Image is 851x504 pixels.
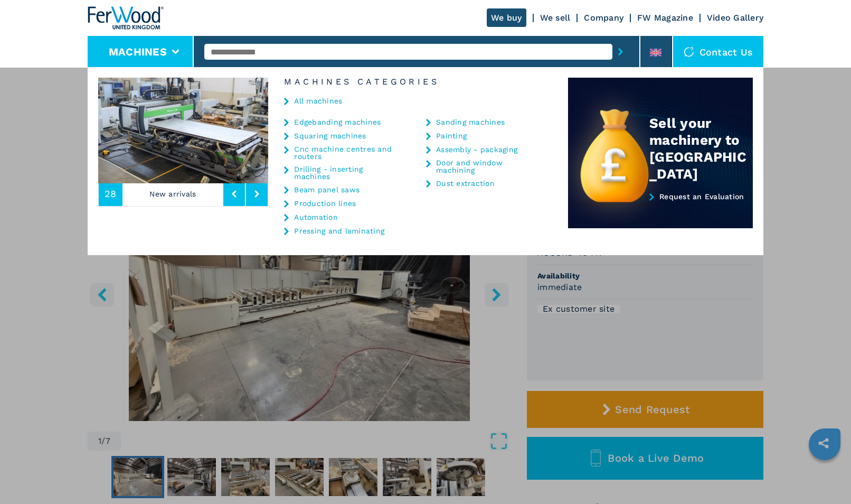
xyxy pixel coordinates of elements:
a: We sell [540,13,571,23]
a: Door and window machining [436,159,542,174]
img: image [98,78,268,183]
div: Contact us [673,36,764,68]
a: Squaring machines [294,132,366,139]
img: Ferwood [88,6,164,30]
a: Beam panel saws [294,186,360,193]
a: Dust extraction [436,180,495,187]
a: Drilling - inserting machines [294,165,400,180]
h6: Machines Categories [268,78,568,86]
a: Production lines [294,200,356,207]
img: Contact us [684,46,694,57]
a: All machines [294,97,342,105]
a: Edgebanding machines [294,118,381,126]
span: 28 [105,189,117,199]
button: submit-button [612,40,629,64]
a: Sanding machines [436,118,505,126]
a: Company [584,13,623,23]
div: Sell your machinery to [GEOGRAPHIC_DATA] [649,115,753,182]
button: Machines [109,45,167,58]
a: Pressing and laminating [294,227,384,235]
a: Assembly - packaging [436,146,517,153]
a: We buy [487,8,526,27]
a: Cnc machine centres and routers [294,145,400,160]
a: Painting [436,132,467,139]
a: Video Gallery [707,13,763,23]
p: New arrivals [122,182,224,206]
img: image [268,78,438,183]
a: FW Magazine [637,13,693,23]
a: Request an Evaluation [568,192,753,229]
a: Automation [294,213,338,221]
